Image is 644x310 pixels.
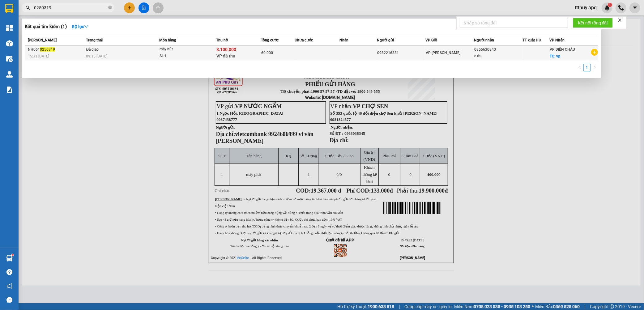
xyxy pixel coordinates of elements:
span: question-circle [6,269,12,275]
span: right [593,66,596,69]
span: Chưa cước [295,38,313,42]
button: Bộ lọcdown [67,22,93,32]
span: Đã giao [86,47,99,52]
span: close-circle [108,5,112,11]
span: Kết nối tổng đài [578,19,608,26]
span: Thu hộ [216,38,228,42]
div: SL: 1 [160,53,206,60]
img: warehouse-icon [6,255,13,261]
span: left [578,66,582,69]
span: 3.100.000 [216,47,236,52]
span: 15:31 [DATE] [28,54,49,58]
sup: 1 [12,254,14,256]
span: notification [6,283,12,289]
span: Trạng thái [86,38,103,42]
span: close [618,18,622,22]
span: [PERSON_NAME] [28,38,57,42]
span: Nhãn [339,38,348,42]
div: c thu [474,53,522,59]
button: Kết nối tổng đài [573,18,613,28]
img: solution-icon [6,87,13,93]
span: TT xuất HĐ [522,38,541,42]
span: VP Gửi [425,38,437,42]
span: VP [PERSON_NAME] [426,51,460,55]
a: 1 [584,64,591,71]
li: 1 [583,64,591,71]
div: 0982216881 [377,50,425,56]
img: warehouse-icon [6,56,13,62]
li: Next Page [591,64,598,71]
span: down [84,24,88,29]
span: 60.000 [261,51,273,55]
span: Người nhận [474,38,494,42]
span: Món hàng [159,38,176,42]
span: TC: vp [550,54,560,58]
span: search [26,6,30,10]
input: Nhập số tổng đài [460,18,568,28]
span: Tổng cước [261,38,279,42]
div: NH061 [28,46,84,53]
img: warehouse-icon [6,40,13,47]
span: VP Nhận [549,38,565,42]
span: 0250319 [40,47,55,52]
div: máy hút [160,46,206,53]
button: right [591,64,598,71]
span: VP DIỄN CHÂU [550,47,575,52]
button: left [576,64,583,71]
img: warehouse-icon [6,71,13,78]
span: VP đã thu [216,53,235,58]
img: logo-vxr [5,4,13,13]
span: plus-circle [591,49,598,56]
div: 0855630840 [474,46,522,53]
h3: Kết quả tìm kiếm ( 1 ) [25,23,67,30]
li: Previous Page [576,64,583,71]
strong: Bộ lọc [72,24,88,29]
input: Tìm tên, số ĐT hoặc mã đơn [34,4,107,11]
img: dashboard-icon [6,25,13,31]
span: Người gửi [377,38,394,42]
span: close-circle [108,6,112,9]
span: 09:15 [DATE] [86,54,107,58]
span: message [6,297,12,303]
